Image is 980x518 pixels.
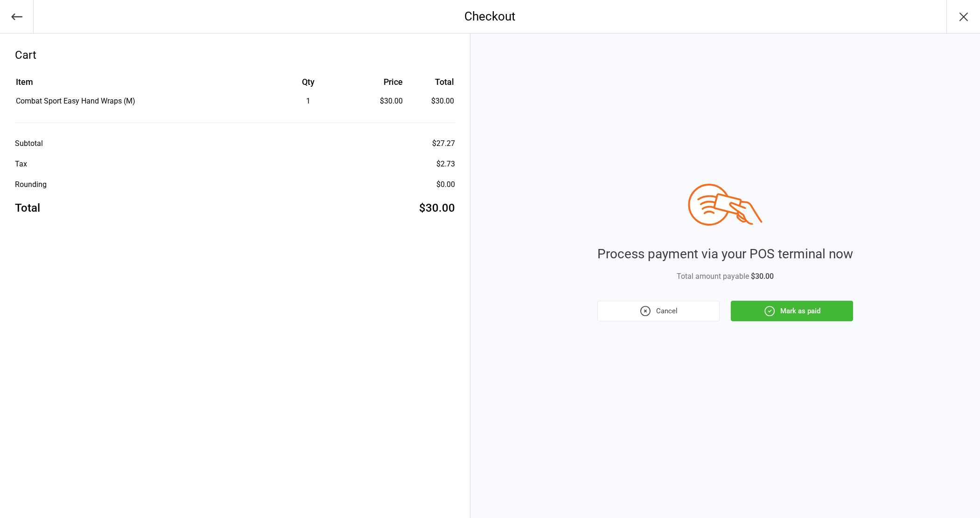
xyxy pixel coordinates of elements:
div: Tax [15,159,27,170]
th: Total [406,76,454,95]
div: Total amount payable [597,271,853,282]
div: Total [15,200,40,216]
div: 1 [265,96,352,107]
div: Cart [15,47,455,63]
div: $30.00 [352,96,403,107]
div: Subtotal [15,138,43,149]
div: $27.27 [432,138,455,149]
button: Cancel [597,301,720,321]
div: Price [352,76,403,88]
th: Item [16,76,264,95]
div: $0.00 [436,179,455,190]
span: Combat Sport Easy Hand Wraps (M) [16,97,135,105]
div: $2.73 [436,159,455,170]
div: Process payment via your POS terminal now [597,244,853,264]
th: Qty [265,76,352,95]
button: Mark as paid [731,301,853,321]
td: $30.00 [406,96,454,107]
div: $30.00 [419,200,455,216]
div: Rounding [15,179,47,190]
span: $30.00 [751,272,774,281]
